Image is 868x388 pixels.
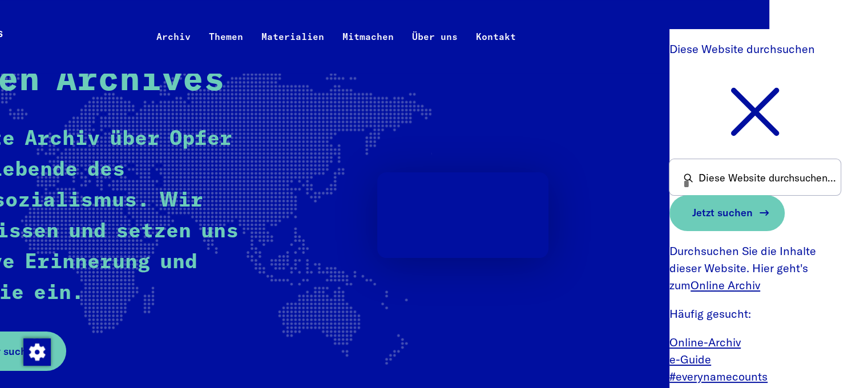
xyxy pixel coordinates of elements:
a: Online Archiv [691,278,760,292]
div: Zustimmung ändern [23,338,50,365]
p: Diese Website durchsuchen [669,41,841,58]
a: Themen [200,27,252,73]
p: Durchsuchen Sie die Inhalte dieser Website. Hier geht's zum [669,242,841,294]
img: Zustimmung ändern [23,338,51,366]
nav: Primär [147,14,525,59]
span: Jetzt suchen [692,207,753,219]
button: Jetzt suchen [669,195,785,231]
a: Mitmachen [333,27,403,73]
button: Deutsch, Sprachauswahl [697,30,733,71]
a: Online-Archiv [669,335,741,349]
a: Archiv [147,27,200,73]
a: Kontakt [467,27,525,73]
p: Häufig gesucht: [669,305,841,322]
a: e-Guide [669,352,711,366]
a: #everynamecounts [669,369,768,383]
a: Über uns [403,27,467,73]
a: Materialien [252,27,333,73]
